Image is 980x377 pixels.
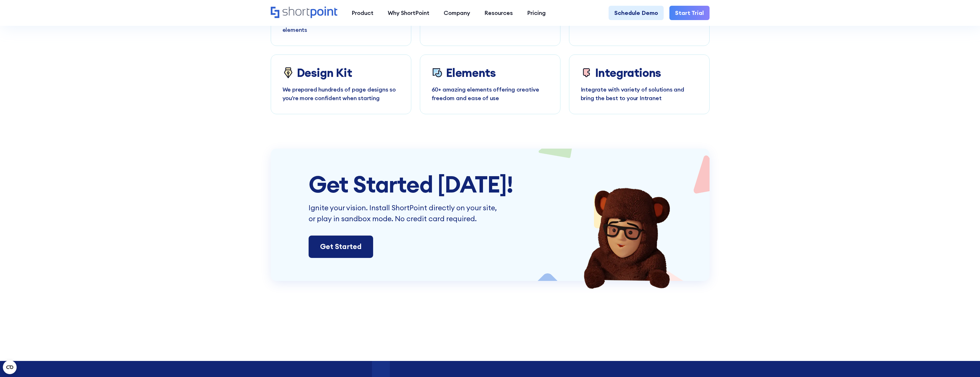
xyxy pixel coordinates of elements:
iframe: Chat Widget [877,310,980,377]
div: Why ShortPoint [388,9,429,17]
a: Get Started [309,236,373,258]
p: Ignite your vision. Install ShortPoint directly on your site, or play in sandbox mode. No credit ... [309,203,499,224]
a: Schedule Demo [609,6,664,20]
div: Design Kit [297,66,352,79]
div: Product [352,9,373,17]
a: Design KitWe prepared hundreds of page designs so you're more confident when starting [271,55,411,114]
a: Company [437,6,477,20]
button: Open CMP widget [3,360,17,374]
p: We prepared hundreds of page designs so you're more confident when starting [282,85,400,102]
div: Company [444,9,470,17]
a: Pricing [520,6,553,20]
a: Resources [477,6,520,20]
h3: Integrations [595,66,661,79]
p: 60+ amazing elements offering creative freedom and ease of use [432,85,549,102]
a: Product [344,6,381,20]
a: Why ShortPoint [381,6,437,20]
a: Home [271,7,338,19]
div: Pricing [527,9,546,17]
a: IntegrationsIntegrate with variety of solutions and bring the best to your Intranet [569,55,710,114]
a: Elements60+ amazing elements offering creative freedom and ease of use [420,55,560,114]
a: Start Trial [669,6,710,20]
div: Get Started [DATE]! [309,172,672,197]
div: Elements [446,66,496,79]
p: Integrate with variety of solutions and bring the best to your Intranet [581,85,698,102]
div: Resources [484,9,513,17]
